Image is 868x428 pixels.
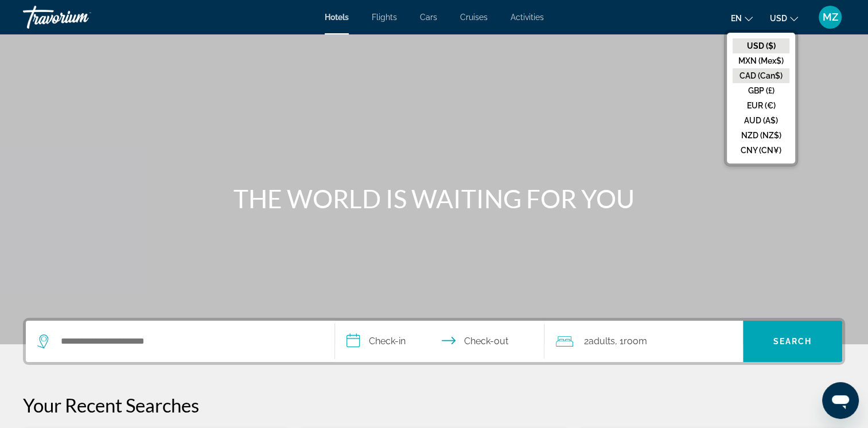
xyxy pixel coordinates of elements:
[773,337,812,346] span: Search
[733,143,789,158] button: CNY (CN¥)
[583,333,614,349] span: 2
[815,5,845,29] button: User Menu
[23,2,138,32] a: Travorium
[731,10,753,26] button: Change language
[325,13,349,22] a: Hotels
[623,336,647,347] span: Room
[588,336,614,347] span: Adults
[770,10,798,26] button: Change currency
[743,321,842,362] button: Search
[823,11,838,23] span: MZ
[731,14,742,23] span: en
[511,13,544,22] a: Activities
[335,321,545,362] button: Select check in and out date
[733,83,789,98] button: GBP (£)
[219,184,649,213] h1: THE WORLD IS WAITING FOR YOU
[733,53,789,68] button: MXN (Mex$)
[733,98,789,113] button: EUR (€)
[372,13,397,22] a: Flights
[770,14,787,23] span: USD
[822,382,859,419] iframe: Button to launch messaging window
[26,321,842,362] div: Search widget
[733,38,789,53] button: USD ($)
[60,333,317,350] input: Search hotel destination
[733,113,789,128] button: AUD (A$)
[733,68,789,83] button: CAD (Can$)
[614,333,647,349] span: , 1
[544,321,743,362] button: Travelers: 2 adults, 0 children
[733,128,789,143] button: NZD (NZ$)
[23,394,845,417] p: Your Recent Searches
[420,13,437,22] a: Cars
[460,13,488,22] a: Cruises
